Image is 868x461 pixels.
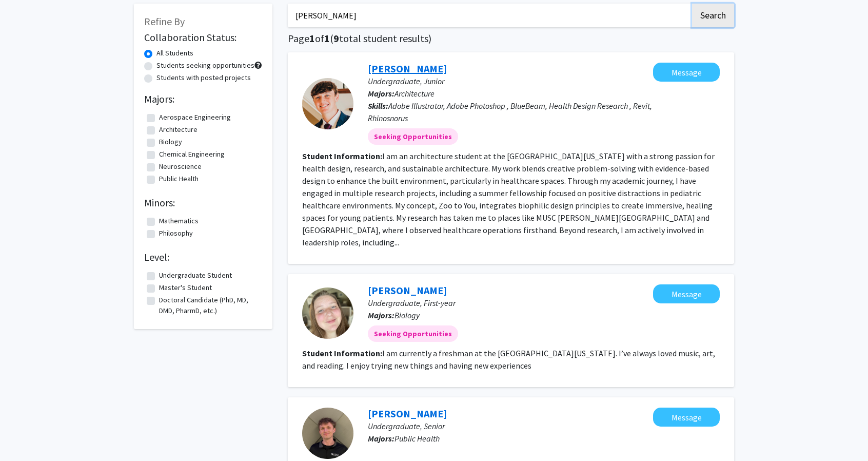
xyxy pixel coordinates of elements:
a: [PERSON_NAME] [368,62,447,75]
input: Search Keywords [288,4,691,27]
span: Refine By [144,15,185,28]
label: Neuroscience [159,161,202,172]
mat-chip: Seeking Opportunities [368,128,458,145]
label: Master's Student [159,282,212,293]
h2: Collaboration Status: [144,31,262,44]
span: Undergraduate, Senior [368,421,445,431]
label: Philosophy [159,228,193,239]
button: Message Brayden Ward [653,408,720,427]
mat-chip: Seeking Opportunities [368,325,458,342]
h2: Majors: [144,93,262,105]
a: [PERSON_NAME] [368,284,447,297]
button: Search [692,4,734,27]
span: Architecture [394,88,435,99]
span: Undergraduate, Junior [368,76,444,86]
span: 1 [324,32,330,45]
h1: Page of ( total student results) [288,32,734,45]
label: Biology [159,137,182,147]
iframe: Chat [8,415,44,453]
span: 9 [333,32,339,45]
span: Undergraduate, First-year [368,298,456,308]
h2: Level: [144,251,262,263]
fg-read-more: I am currently a freshman at the [GEOGRAPHIC_DATA][US_STATE]. I’ve always loved music, art, and r... [302,348,715,371]
label: Students with posted projects [156,72,251,83]
label: All Students [156,48,193,59]
b: Skills: [368,101,388,111]
b: Majors: [368,88,394,99]
label: Doctoral Candidate (PhD, MD, DMD, PharmD, etc.) [159,295,260,316]
h2: Minors: [144,197,262,209]
label: Aerospace Engineering [159,112,231,123]
label: Chemical Engineering [159,149,225,160]
span: Public Health [394,433,440,444]
label: Architecture [159,124,198,135]
label: Students seeking opportunities [156,60,254,71]
b: Student Information: [302,151,382,161]
label: Public Health [159,174,199,184]
b: Majors: [368,433,394,444]
a: [PERSON_NAME] [368,407,447,420]
fg-read-more: I am an architecture student at the [GEOGRAPHIC_DATA][US_STATE] with a strong passion for health ... [302,151,715,247]
b: Student Information: [302,348,382,358]
label: Mathematics [159,216,199,226]
span: 1 [309,32,315,45]
span: Biology [394,310,420,320]
span: Adobe Illustrator, Adobe Photoshop , BlueBeam, Health Design Research , Revit, Rhinosnorus [368,101,652,123]
button: Message Brienna Nichols [653,284,720,303]
button: Message Brayden Nichols [653,63,720,82]
b: Majors: [368,310,394,320]
label: Undergraduate Student [159,270,232,281]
